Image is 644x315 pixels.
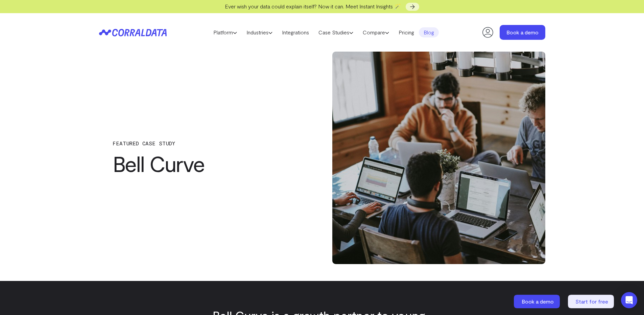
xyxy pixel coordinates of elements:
a: Start for free [568,295,615,308]
span: Book a demo [522,298,554,305]
h1: Bell Curve [113,151,299,176]
a: Compare [358,27,394,37]
a: Pricing [394,27,419,37]
a: Industries [242,27,277,37]
a: Blog [419,27,439,37]
a: Case Studies [314,27,358,37]
div: Open Intercom Messenger [621,292,637,308]
a: Platform [209,27,242,37]
a: Book a demo [500,25,545,40]
span: Start for free [575,298,608,305]
a: Book a demo [514,295,561,308]
span: Ever wish your data could explain itself? Now it can. Meet Instant Insights 🪄 [225,3,401,9]
a: Integrations [277,27,314,37]
p: FEATURED CASE STUDY [113,140,299,146]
